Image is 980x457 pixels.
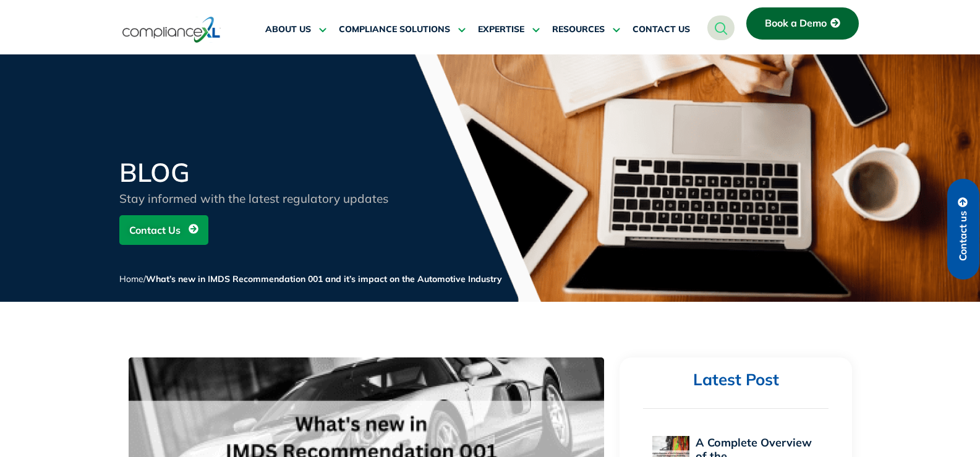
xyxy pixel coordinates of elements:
span: What’s new in IMDS Recommendation 001 and it’s impact on the Automotive Industry [146,273,502,284]
span: Book a Demo [765,18,827,29]
a: COMPLIANCE SOLUTIONS [339,15,466,45]
a: ABOUT US [265,15,326,45]
a: CONTACT US [633,15,690,45]
a: Contact us [947,179,979,280]
a: Contact Us [119,215,208,245]
a: navsearch-button [707,15,735,40]
a: Book a Demo [746,7,859,40]
span: Contact us [958,211,969,261]
span: RESOURCES [552,24,605,35]
span: ABOUT US [265,24,311,35]
span: EXPERTISE [478,24,524,35]
span: / [119,273,502,284]
span: CONTACT US [633,24,690,35]
h2: BLOG [119,160,416,186]
a: RESOURCES [552,15,620,45]
h2: Latest Post [643,370,829,390]
span: Stay informed with the latest regulatory updates [119,191,388,206]
a: EXPERTISE [478,15,540,45]
a: Home [119,273,143,284]
span: Contact Us [129,218,181,242]
img: logo-one.svg [122,15,221,44]
span: COMPLIANCE SOLUTIONS [339,24,450,35]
